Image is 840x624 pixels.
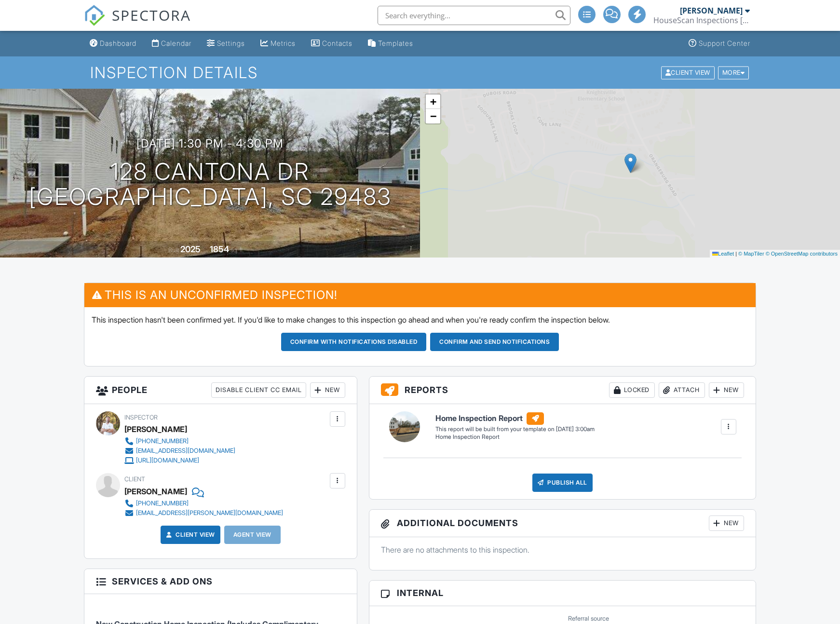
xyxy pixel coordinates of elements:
p: There are no attachments to this inspection. [381,544,744,555]
div: Support Center [699,39,750,47]
a: [PHONE_NUMBER] [124,499,283,508]
a: [URL][DOMAIN_NAME] [124,456,235,465]
span: SPECTORA [112,5,191,25]
div: [EMAIL_ADDRESS][DOMAIN_NAME] [136,447,235,455]
div: Metrics [271,39,296,47]
span: Built [168,246,179,254]
h3: Reports [369,377,756,404]
a: Zoom in [426,95,440,109]
a: Client View [660,68,717,76]
input: Search everything... [378,6,570,25]
span: − [430,110,436,122]
div: Contacts [322,39,352,47]
div: Dashboard [100,39,136,47]
div: [PERSON_NAME] [124,422,187,436]
a: Leaflet [712,251,734,257]
div: [URL][DOMAIN_NAME] [136,457,199,464]
div: HouseScan Inspections Charleston [653,15,750,25]
span: sq. ft. [230,246,244,254]
div: Disable Client CC Email [211,382,306,398]
a: SPECTORA [84,13,191,33]
img: The Best Home Inspection Software - Spectora [84,5,105,26]
div: 2025 [180,244,201,254]
a: [PHONE_NUMBER] [124,436,235,446]
a: Zoom out [426,109,440,123]
div: Calendar [161,39,191,47]
span: | [735,251,737,257]
label: Referral source [568,614,609,623]
a: Client View [164,530,215,540]
h1: 128 Cantona Dr [GEOGRAPHIC_DATA], SC 29483 [29,159,392,210]
a: Calendar [148,35,195,53]
a: Contacts [307,35,356,53]
h3: [DATE] 1:30 pm - 4:30 pm [136,137,284,150]
div: Publish All [532,474,593,492]
div: [PHONE_NUMBER] [136,437,189,445]
a: [EMAIL_ADDRESS][DOMAIN_NAME] [124,446,235,456]
h3: Internal [369,581,756,606]
button: Confirm and send notifications [430,333,559,351]
button: Confirm with notifications disabled [281,333,427,351]
div: [EMAIL_ADDRESS][PERSON_NAME][DOMAIN_NAME] [136,509,283,517]
div: New [310,382,345,398]
a: © OpenStreetMap contributors [766,251,838,257]
p: This inspection hasn't been confirmed yet. If you'd like to make changes to this inspection go ah... [92,314,748,325]
a: © MapTiler [738,251,764,257]
div: Templates [378,39,413,47]
span: Client [124,475,145,483]
div: More [718,66,749,79]
div: Settings [217,39,245,47]
h1: Inspection Details [90,64,750,81]
div: New [709,515,744,531]
div: New [709,382,744,398]
h3: People [84,377,357,404]
div: [PERSON_NAME] [680,6,743,15]
a: Templates [364,35,417,53]
a: Settings [203,35,249,53]
h6: Home Inspection Report [435,412,595,425]
span: + [430,95,436,108]
a: Dashboard [86,35,140,53]
div: This report will be built from your template on [DATE] 3:00am [435,425,595,433]
h3: Services & Add ons [84,569,357,594]
div: 1854 [210,244,229,254]
span: Inspector [124,414,158,421]
a: [EMAIL_ADDRESS][PERSON_NAME][DOMAIN_NAME] [124,508,283,518]
div: Attach [659,382,705,398]
h3: Additional Documents [369,510,756,537]
img: Marker [624,153,637,173]
div: Home Inspection Report [435,433,595,441]
div: [PERSON_NAME] [124,484,187,499]
div: Client View [661,66,715,79]
a: Metrics [257,35,299,53]
h3: This is an Unconfirmed Inspection! [84,283,756,307]
div: [PHONE_NUMBER] [136,500,189,507]
div: Locked [609,382,655,398]
a: Support Center [685,35,754,53]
